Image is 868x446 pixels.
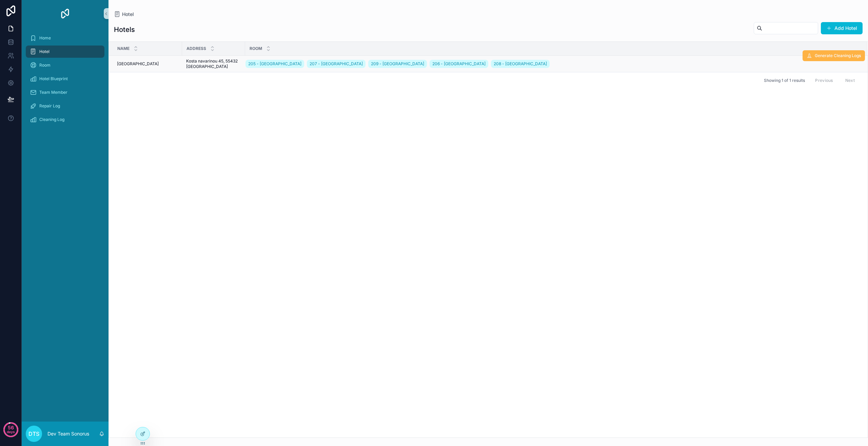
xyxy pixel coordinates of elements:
[39,35,51,41] span: Home
[39,49,50,54] span: Hotel
[117,46,130,51] span: Name
[186,46,206,51] span: Address
[117,61,159,67] span: [GEOGRAPHIC_DATA]
[368,60,427,68] a: 209 - [GEOGRAPHIC_DATA]
[432,61,486,67] span: 206 - [GEOGRAPHIC_DATA]
[114,11,134,18] a: Hotel
[60,8,71,19] img: App logo
[7,427,15,436] p: days
[26,73,104,85] a: Hotel Blueprint
[26,86,104,99] a: Team Member
[22,27,108,135] div: scrollable content
[114,25,135,34] h1: Hotels
[39,63,51,68] span: Room
[39,117,64,122] span: Cleaning Log
[28,430,39,438] span: DTS
[245,58,859,69] a: 205 - [GEOGRAPHIC_DATA]207 - [GEOGRAPHIC_DATA]209 - [GEOGRAPHIC_DATA]206 - [GEOGRAPHIC_DATA]208 -...
[26,46,104,58] a: Hotel
[39,76,68,82] span: Hotel Blueprint
[307,60,366,68] a: 207 - [GEOGRAPHIC_DATA]
[117,61,178,67] a: [GEOGRAPHIC_DATA]
[248,61,301,67] span: 205 - [GEOGRAPHIC_DATA]
[245,60,304,68] a: 205 - [GEOGRAPHIC_DATA]
[250,46,262,51] span: Room
[371,61,424,67] span: 209 - [GEOGRAPHIC_DATA]
[803,50,865,61] button: Generate Cleaning Logs
[186,58,241,69] a: Kosta navarinou 45, 55432 [GEOGRAPHIC_DATA]
[491,60,550,68] a: 208 - [GEOGRAPHIC_DATA]
[26,100,104,112] a: Repair Log
[430,60,488,68] a: 206 - [GEOGRAPHIC_DATA]
[26,32,104,44] a: Home
[815,53,861,58] span: Generate Cleaning Logs
[310,61,363,67] span: 207 - [GEOGRAPHIC_DATA]
[47,430,89,437] p: Dev Team Sonorus
[122,11,134,18] span: Hotel
[494,61,547,67] span: 208 - [GEOGRAPHIC_DATA]
[39,103,60,109] span: Repair Log
[821,22,863,34] button: Add Hotel
[39,90,67,95] span: Team Member
[8,424,14,431] p: 56
[26,113,104,126] a: Cleaning Log
[26,59,104,71] a: Room
[764,78,805,83] span: Showing 1 of 1 results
